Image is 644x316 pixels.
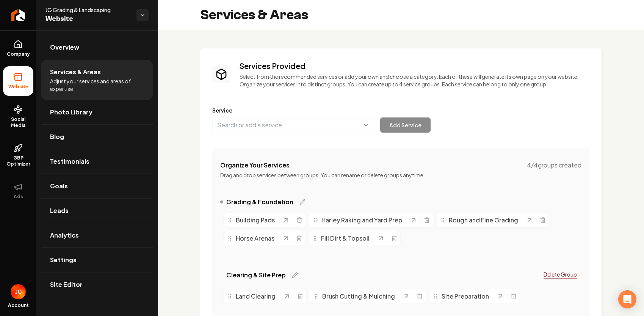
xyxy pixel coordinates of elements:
[312,216,410,225] div: Harley Raking and Yard Prep
[544,271,577,278] p: Delete Group
[41,35,153,59] a: Overview
[50,231,79,240] span: Analytics
[41,199,153,223] a: Leads
[539,268,581,281] button: Delete Group
[321,216,402,225] span: Harley Raking and Yard Prep
[41,100,153,124] a: Photo Library
[3,176,33,206] button: Ads
[240,73,589,88] p: Select from the recommended services or add your own and choose a category. Each of these will ge...
[50,280,83,289] span: Site Editor
[45,6,130,14] span: JG Grading & Landscaping
[41,223,153,247] a: Analytics
[449,216,518,225] span: Rough and Fine Grading
[50,255,77,264] span: Settings
[226,197,293,206] span: Grading & Foundation
[240,61,589,71] h3: Services Provided
[41,272,153,297] a: Site Editor
[50,206,69,215] span: Leads
[50,108,92,117] span: Photo Library
[226,271,286,280] span: Clearing & Site Prep
[11,284,26,299] button: Open user button
[312,234,377,243] div: Fill Dirt & Topsoil
[236,292,276,301] span: Land Clearing
[212,106,589,114] label: Service
[3,99,33,135] a: Social Media
[220,161,290,170] h4: Organize Your Services
[50,77,144,92] span: Adjust your services and areas of expertise.
[236,234,274,243] span: Horse Arenas
[227,234,282,243] div: Horse Arenas
[440,216,526,225] div: Rough and Fine Grading
[200,8,308,23] h2: Services & Areas
[11,9,25,21] img: Rebolt Logo
[3,155,33,167] span: GBP Optimizer
[3,116,33,128] span: Social Media
[618,290,636,308] div: Open Intercom Messenger
[50,132,64,141] span: Blog
[41,125,153,149] a: Blog
[50,67,101,77] span: Services & Areas
[41,149,153,174] a: Testimonials
[227,216,282,225] div: Building Pads
[11,284,26,299] img: John Glover
[41,174,153,198] a: Goals
[3,34,33,63] a: Company
[236,216,275,225] span: Building Pads
[432,292,497,301] div: Site Preparation
[220,171,581,179] p: Drag and drop services between groups. You can rename or delete groups anytime.
[313,292,403,301] div: Brush Cutting & Mulching
[5,84,31,90] span: Website
[11,194,26,200] span: Ads
[50,43,79,52] span: Overview
[41,248,153,272] a: Settings
[45,14,130,24] span: Website
[4,51,33,57] span: Company
[227,292,283,301] div: Land Clearing
[527,161,581,170] span: 4 / 4 groups created
[50,157,89,166] span: Testimonials
[50,181,68,191] span: Goals
[3,138,33,173] a: GBP Optimizer
[8,302,29,308] span: Account
[321,234,370,243] span: Fill Dirt & Topsoil
[322,292,395,301] span: Brush Cutting & Mulching
[442,292,489,301] span: Site Preparation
